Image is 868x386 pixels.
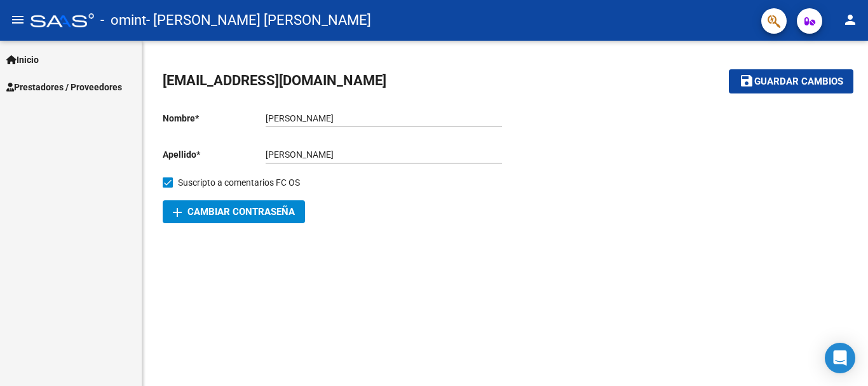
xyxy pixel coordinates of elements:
span: Prestadores / Proveedores [6,80,122,94]
mat-icon: add [170,205,185,220]
span: [EMAIL_ADDRESS][DOMAIN_NAME] [163,72,386,88]
p: Nombre [163,111,266,125]
span: Guardar cambios [754,76,843,88]
mat-icon: person [843,12,858,27]
span: - omint [100,6,146,34]
span: Cambiar Contraseña [173,206,295,217]
mat-icon: menu [10,12,25,27]
span: Inicio [6,53,39,67]
p: Apellido [163,148,266,162]
div: Open Intercom Messenger [825,343,855,373]
span: Suscripto a comentarios FC OS [178,175,300,190]
button: Cambiar Contraseña [163,200,305,223]
span: - [PERSON_NAME] [PERSON_NAME] [146,6,371,34]
mat-icon: save [739,73,754,88]
button: Guardar cambios [729,69,853,93]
